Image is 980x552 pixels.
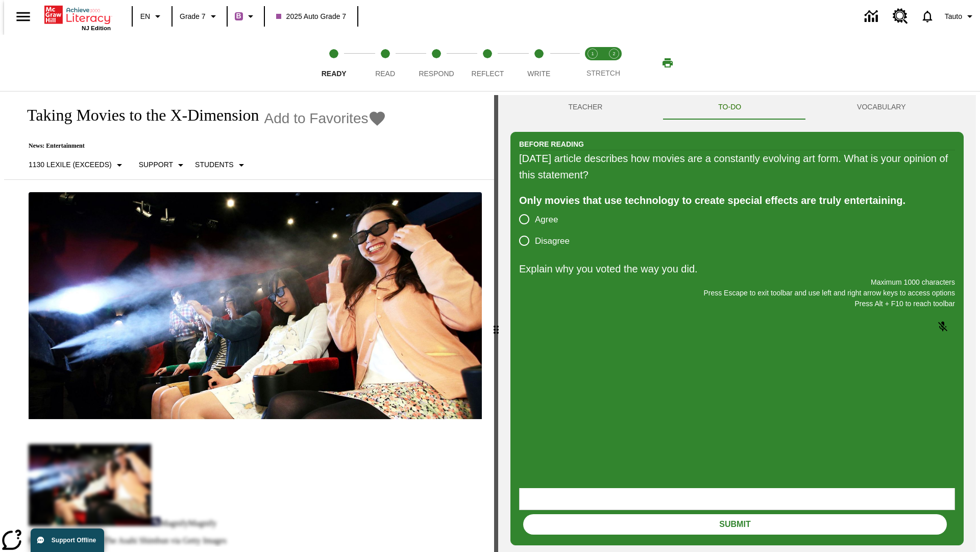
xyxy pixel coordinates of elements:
button: VOCABULARY [799,95,964,120]
p: Students [195,159,233,170]
div: poll [519,209,578,251]
div: reading [4,95,494,547]
button: Profile/Settings [941,7,980,26]
p: News: Entertainment [16,142,386,150]
button: Reflect step 4 of 5 [458,35,517,91]
button: Scaffolds, Support [135,156,191,174]
span: Respond [419,70,454,78]
div: activity [498,95,976,552]
div: Only movies that use technology to create special effects are truly entertaining. [519,192,955,209]
span: Read [375,70,395,78]
button: Write step 5 of 5 [509,35,569,91]
h1: Taking Movies to the X-Dimension [16,106,259,125]
span: Reflect [472,70,504,78]
button: Language: EN, Select a language [136,7,168,26]
span: Write [527,70,550,78]
button: Read step 2 of 5 [355,35,414,91]
a: Data Center [859,3,887,31]
button: Respond step 3 of 5 [407,35,466,91]
span: Add to Favorites [264,110,369,127]
p: Maximum 1000 characters [519,277,955,288]
span: EN [140,11,150,22]
span: Disagree [535,235,570,248]
button: Select Lexile, 1130 Lexile (Exceeds) [24,156,130,174]
p: Press Alt + F10 to reach toolbar [519,298,955,309]
img: Panel in front of the seats sprays water mist to the happy audience at a 4DX-equipped theater. [29,192,482,419]
span: B [236,10,241,22]
button: Ready step 1 of 5 [304,35,363,91]
button: Stretch Respond step 2 of 2 [599,35,629,91]
button: Teacher [510,95,660,120]
span: Ready [322,70,347,78]
span: Support Offline [52,537,96,544]
a: Notifications [914,3,941,30]
button: Support Offline [31,528,104,552]
button: Grade: Grade 7, Select a grade [176,7,224,26]
button: Open side menu [8,2,38,32]
span: Grade 7 [180,11,206,22]
h2: Before Reading [519,139,584,150]
span: NJ Edition [82,25,111,31]
button: Click to activate and allow voice recognition [930,314,955,339]
button: TO-DO [660,95,799,120]
p: Support [139,159,173,170]
button: Submit [523,514,947,535]
button: Stretch Read step 1 of 2 [578,35,607,91]
div: Instructional Panel Tabs [510,95,964,120]
text: 2 [612,51,615,56]
button: Select Student [191,156,251,174]
span: 2025 Auto Grade 7 [276,11,347,22]
div: Home [44,4,111,31]
div: Press Enter or Spacebar and then press right and left arrow keys to move the slider [494,95,498,552]
span: Agree [535,213,558,226]
p: 1130 Lexile (Exceeds) [29,159,112,170]
button: Boost Class color is purple. Change class color [231,7,261,26]
p: Press Escape to exit toolbar and use left and right arrow keys to access options [519,288,955,298]
text: 1 [591,51,594,56]
span: STRETCH [586,69,620,77]
span: Tauto [945,11,962,22]
body: Explain why you voted the way you did. Maximum 1000 characters Press Alt + F10 to reach toolbar P... [4,8,149,17]
button: Add to Favorites - Taking Movies to the X-Dimension [264,109,387,127]
a: Resource Center, Will open in new tab [887,3,914,30]
div: [DATE] article describes how movies are a constantly evolving art form. What is your opinion of t... [519,150,955,183]
button: Print [651,54,684,72]
p: Explain why you voted the way you did. [519,261,955,277]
